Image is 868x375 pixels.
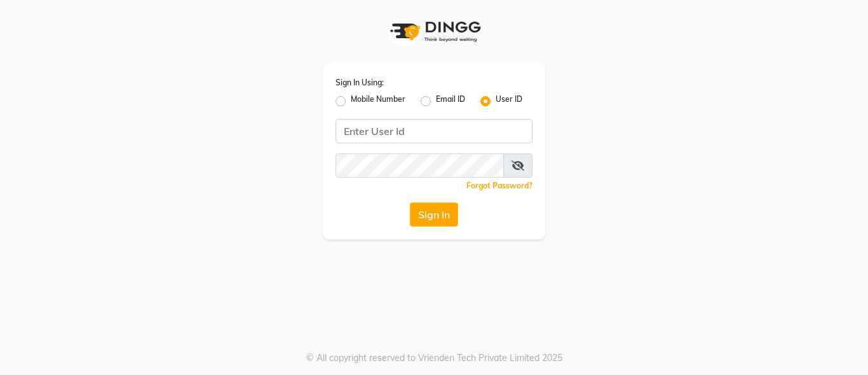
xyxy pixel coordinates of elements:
[336,119,532,143] input: Username
[351,94,405,109] label: Mobile Number
[383,13,485,50] img: logo1.svg
[496,94,522,109] label: User ID
[466,181,532,190] a: Forgot Password?
[410,202,458,227] button: Sign In
[336,153,504,178] input: Username
[336,77,384,88] label: Sign In Using:
[436,94,465,109] label: Email ID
